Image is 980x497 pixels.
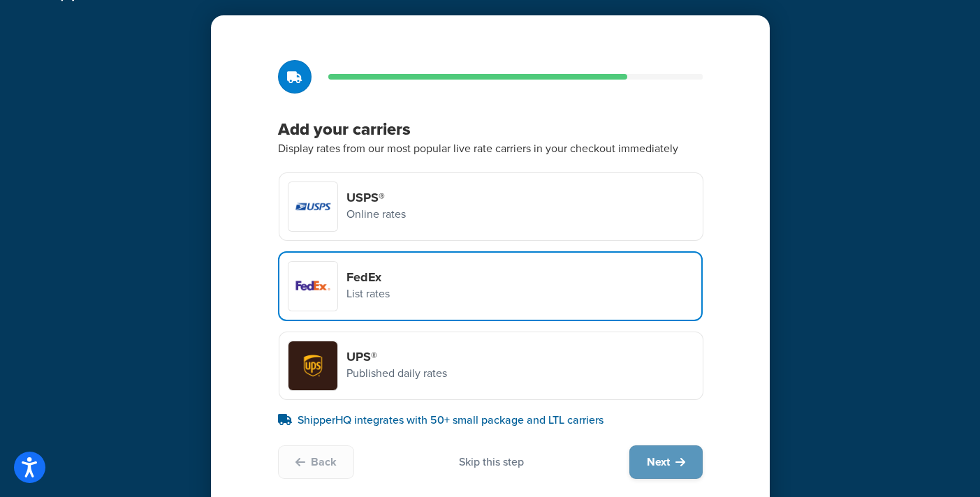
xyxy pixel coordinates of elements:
[346,285,390,303] p: List rates
[346,190,406,205] h4: USPS®
[346,205,406,223] p: Online rates
[278,119,703,140] h3: Add your carriers
[346,364,447,383] p: Published daily rates
[278,140,703,158] p: Display rates from our most popular live rate carriers in your checkout immediately
[346,349,447,364] h4: UPS®
[459,454,524,470] div: Skip this step
[278,412,703,429] p: ShipperHQ integrates with 50+ small package and LTL carriers
[346,269,390,285] h4: FedEx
